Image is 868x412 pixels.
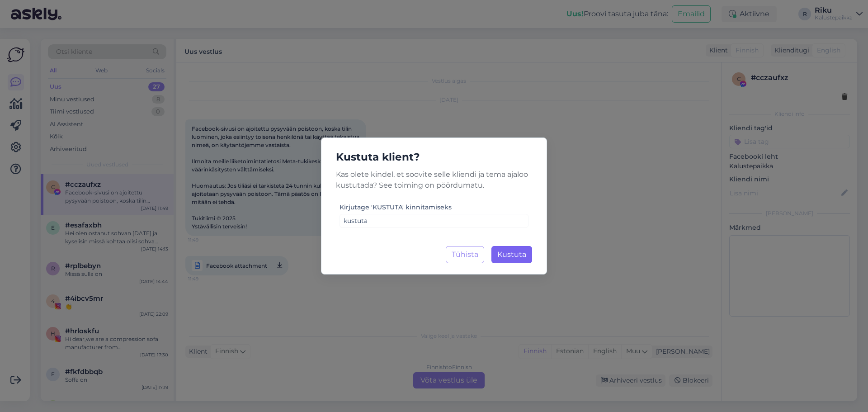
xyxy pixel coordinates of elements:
span: Kustuta [497,250,526,259]
label: Kirjutage 'KUSTUTA' kinnitamiseks [340,203,452,212]
h5: Kustuta klient? [329,149,539,166]
p: Kas olete kindel, et soovite selle kliendi ja tema ajaloo kustutada? See toiming on pöördumatu. [329,169,539,191]
button: Tühista [446,246,484,263]
button: Kustuta [491,246,532,263]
